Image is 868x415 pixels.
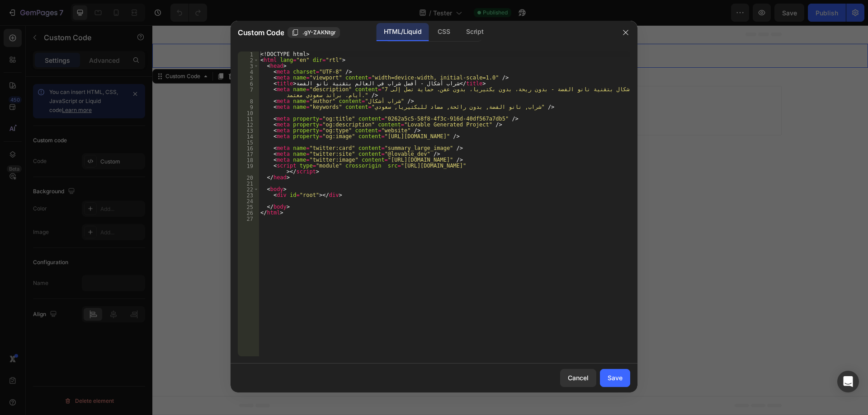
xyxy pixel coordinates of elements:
[377,23,429,41] div: HTML/Liquid
[238,122,259,128] div: 12
[238,51,259,57] div: 1
[238,81,259,87] div: 6
[238,181,259,187] div: 21
[608,373,623,382] div: Save
[330,87,379,95] span: from URL or image
[238,75,259,81] div: 5
[238,104,259,110] div: 9
[238,198,259,204] div: 24
[238,110,259,116] div: 10
[837,371,859,392] div: Open Intercom Messenger
[238,151,259,157] div: 17
[238,98,259,104] div: 8
[238,87,259,98] div: 7
[238,192,259,198] div: 23
[391,87,458,95] span: then drag & drop elements
[398,76,453,85] div: Add blank section
[238,140,259,145] div: 15
[331,76,379,85] div: Generate layout
[302,28,336,37] span: .gY-ZAKNtgr
[238,128,259,134] div: 13
[600,369,630,387] button: Save
[430,23,457,41] div: CSS
[238,204,259,210] div: 25
[568,373,589,382] div: Cancel
[238,210,259,216] div: 26
[354,46,363,53] div: 0
[238,175,259,181] div: 20
[288,27,340,38] button: .gY-ZAKNtgr
[256,87,318,95] span: inspired by CRO experts
[238,134,259,140] div: 14
[238,63,259,69] div: 3
[260,76,315,85] div: Choose templates
[238,116,259,122] div: 11
[336,56,379,65] span: Add section
[238,157,259,163] div: 18
[459,23,491,41] div: Script
[238,57,259,63] div: 2
[238,27,284,38] span: Custom Code
[238,163,259,175] div: 19
[238,216,259,222] div: 27
[238,145,259,151] div: 16
[560,369,596,387] button: Cancel
[238,69,259,75] div: 4
[238,187,259,192] div: 22
[11,47,50,55] div: Custom Code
